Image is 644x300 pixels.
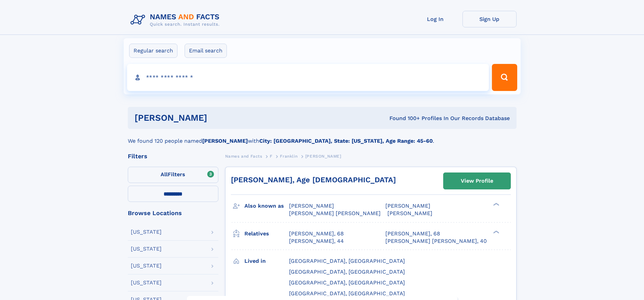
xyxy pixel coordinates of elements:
[161,171,168,178] span: All
[289,237,344,245] a: [PERSON_NAME], 44
[225,152,262,160] a: Names and Facts
[289,279,405,286] span: [GEOGRAPHIC_DATA], [GEOGRAPHIC_DATA]
[280,154,297,159] span: Franklin
[131,229,162,235] div: [US_STATE]
[244,255,289,267] h3: Lived in
[385,203,430,209] span: [PERSON_NAME]
[129,44,177,58] label: Regular search
[202,138,248,144] b: [PERSON_NAME]
[387,210,432,216] span: [PERSON_NAME]
[492,64,517,91] button: Search Button
[244,228,289,239] h3: Relatives
[462,11,517,27] a: Sign Up
[131,246,162,252] div: [US_STATE]
[131,280,162,285] div: [US_STATE]
[135,114,299,122] h1: [PERSON_NAME]
[127,64,489,91] input: search input
[305,154,341,159] span: [PERSON_NAME]
[185,44,227,58] label: Email search
[492,202,500,207] div: ❯
[298,115,510,122] div: Found 100+ Profiles In Our Records Database
[444,173,510,189] a: View Profile
[244,200,289,212] h3: Also known as
[270,154,272,159] span: F
[385,230,440,237] a: [PERSON_NAME], 68
[128,167,218,183] label: Filters
[231,176,396,184] a: [PERSON_NAME], Age [DEMOGRAPHIC_DATA]
[131,263,162,269] div: [US_STATE]
[289,258,405,264] span: [GEOGRAPHIC_DATA], [GEOGRAPHIC_DATA]
[259,138,433,144] b: City: [GEOGRAPHIC_DATA], State: [US_STATE], Age Range: 45-60
[408,11,462,27] a: Log In
[280,152,297,160] a: Franklin
[385,237,487,245] a: [PERSON_NAME] [PERSON_NAME], 40
[289,210,381,216] span: [PERSON_NAME] [PERSON_NAME]
[461,173,493,189] div: View Profile
[128,210,218,216] div: Browse Locations
[492,230,500,234] div: ❯
[289,203,334,209] span: [PERSON_NAME]
[270,152,272,160] a: F
[128,129,517,145] div: We found 120 people named with .
[289,230,344,237] a: [PERSON_NAME], 68
[128,153,218,159] div: Filters
[289,290,405,297] span: [GEOGRAPHIC_DATA], [GEOGRAPHIC_DATA]
[289,269,405,275] span: [GEOGRAPHIC_DATA], [GEOGRAPHIC_DATA]
[128,11,225,29] img: Logo Names and Facts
